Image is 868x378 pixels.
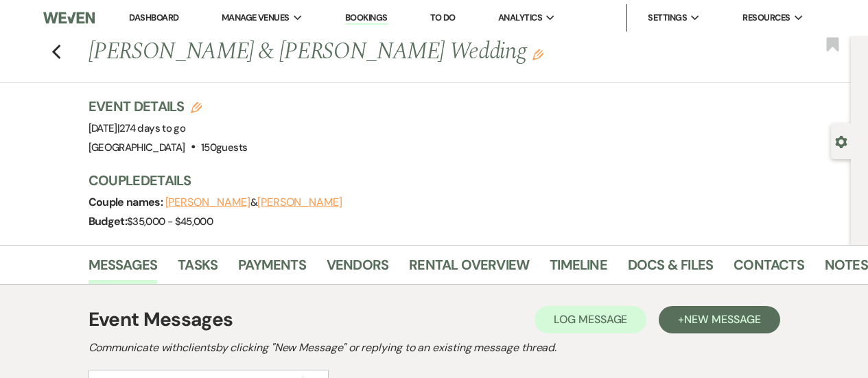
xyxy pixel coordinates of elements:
h3: Event Details [89,97,248,116]
button: Open lead details [835,134,847,147]
span: Settings [648,11,687,25]
h1: Event Messages [89,305,233,334]
a: Docs & Files [628,254,713,284]
span: & [165,196,342,209]
a: Tasks [178,254,218,284]
a: Messages [89,254,158,284]
a: Bookings [345,12,388,25]
span: Budget: [89,214,128,228]
span: | [117,121,185,135]
img: Weven Logo [43,3,94,32]
span: Analytics [498,11,542,25]
span: [GEOGRAPHIC_DATA] [89,141,185,154]
button: [PERSON_NAME] [257,197,342,208]
span: Resources [742,11,790,25]
a: Timeline [550,254,607,284]
span: [DATE] [89,121,186,135]
span: 150 guests [201,141,247,154]
span: Log Message [554,312,627,327]
span: $35,000 - $45,000 [127,215,213,228]
a: Vendors [327,254,388,284]
a: Payments [238,254,306,284]
a: Dashboard [129,12,178,23]
button: +New Message [659,306,779,333]
h1: [PERSON_NAME] & [PERSON_NAME] Wedding [89,36,693,69]
a: Contacts [734,254,804,284]
span: 274 days to go [119,121,185,135]
a: To Do [430,12,456,23]
button: [PERSON_NAME] [165,197,250,208]
span: Manage Venues [222,11,290,25]
span: New Message [684,312,760,327]
span: Couple names: [89,195,165,209]
a: Notes [825,254,868,284]
h3: Couple Details [89,171,838,190]
button: Log Message [535,306,646,333]
button: Edit [532,48,543,60]
h2: Communicate with clients by clicking "New Message" or replying to an existing message thread. [89,340,780,356]
a: Rental Overview [409,254,529,284]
